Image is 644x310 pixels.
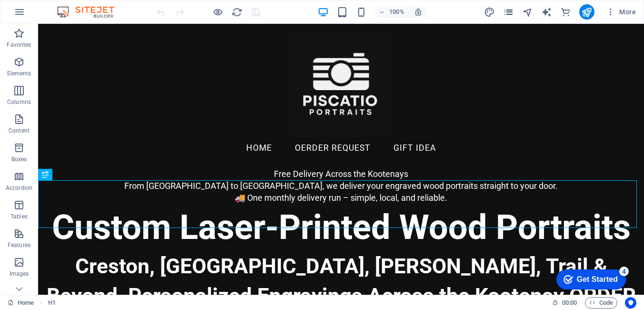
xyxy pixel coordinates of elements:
button: navigator [522,6,533,18]
p: Columns [7,98,31,106]
button: reload [231,6,242,18]
button: 100% [375,6,409,18]
button: Usercentrics [625,297,636,309]
button: commerce [560,6,572,18]
button: publish [579,4,594,20]
p: Elements [7,70,31,77]
p: Boxes [11,155,27,163]
h6: Session time [552,297,577,309]
span: More [606,7,636,17]
i: Publish [581,7,592,18]
button: Click here to leave preview mode and continue editing [212,6,223,18]
i: Design (Ctrl+Alt+Y) [484,7,495,18]
span: 00 00 [562,297,577,309]
span: Click to select. Double-click to edit [48,297,56,309]
i: On resize automatically adjust zoom level to fit chosen device. [414,8,423,16]
button: text_generator [541,6,553,18]
div: 4 [70,2,80,11]
p: Accordion [6,184,32,192]
span: : [569,299,570,306]
p: Features [8,241,30,249]
h6: 100% [389,6,404,18]
p: Favorites [7,41,31,49]
p: Content [9,127,30,134]
button: More [602,4,640,20]
div: Get Started 4 items remaining, 20% complete [8,5,77,25]
span: Code [589,297,613,309]
p: Images [10,270,29,278]
button: Code [585,297,617,309]
i: Reload page [231,7,242,18]
div: Get Started [28,10,69,19]
button: pages [503,6,514,18]
nav: breadcrumb [48,297,56,309]
a: Click to cancel selection. Double-click to open Pages [8,297,34,309]
button: design [484,6,495,18]
p: Tables [10,213,28,220]
img: Editor Logo [55,6,126,18]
